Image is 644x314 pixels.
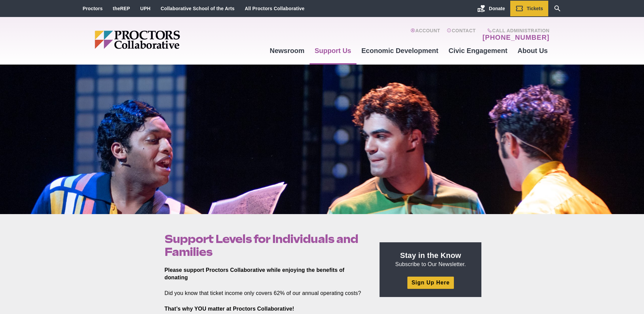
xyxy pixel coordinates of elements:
a: Support Us [310,41,356,60]
p: Did you know that ticket income only covers 62% of our annual operating costs? [165,290,364,297]
a: Newsroom [264,41,309,60]
a: Account [410,28,440,41]
a: Search [548,1,567,16]
a: All Proctors Collaborative [245,6,305,11]
strong: Please support Proctors Collaborative while enjoying the benefits of donating [165,267,345,280]
h1: Support Levels for Individuals and Families [165,232,364,258]
a: Collaborative School of the Arts [161,6,235,11]
a: Civic Engagement [443,41,512,60]
a: About Us [513,41,553,60]
a: theREP [113,6,130,11]
strong: That’s why YOU matter at Proctors Collaborative! [165,306,294,312]
span: Call Administration [480,28,549,33]
a: Proctors [83,6,103,11]
span: Donate [489,6,505,11]
a: Economic Development [356,41,444,60]
a: Contact [447,28,476,41]
a: UPH [140,6,150,11]
a: [PHONE_NUMBER] [482,33,549,41]
strong: Stay in the Know [400,251,461,260]
a: Tickets [510,1,548,16]
p: Subscribe to Our Newsletter. [388,250,473,268]
img: Proctors logo [95,31,232,49]
a: Sign Up Here [407,277,454,289]
span: Tickets [527,6,543,11]
a: Donate [472,1,510,16]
